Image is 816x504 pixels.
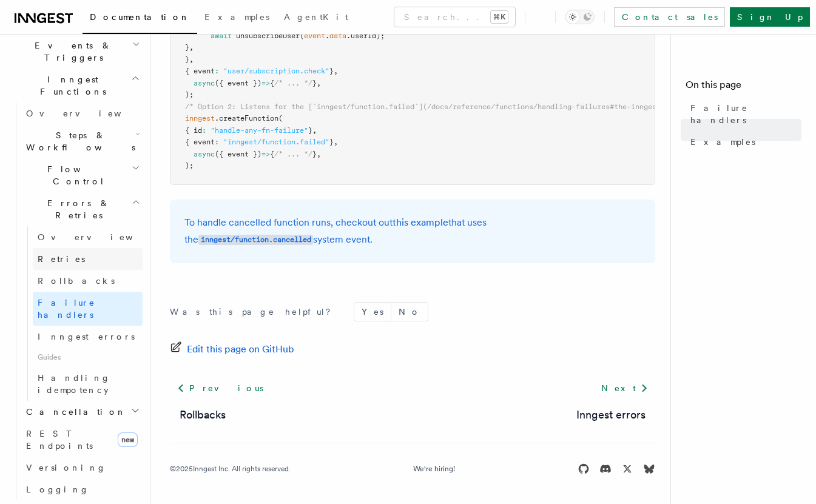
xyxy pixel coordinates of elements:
[33,348,143,367] span: Guides
[33,326,143,348] a: Inngest errors
[21,457,143,479] a: Versioning
[334,138,338,146] span: ,
[21,102,143,124] a: Overview
[686,131,801,153] a: Examples
[21,163,132,187] span: Flow Control
[21,197,132,221] span: Errors & Retries
[211,32,232,40] span: await
[170,341,294,358] a: Edit this page on GitHub
[90,12,190,22] span: Documentation
[170,377,270,399] a: Previous
[33,248,143,270] a: Retries
[26,109,151,118] span: Overview
[686,97,801,131] a: Failure handlers
[391,303,428,321] button: No
[270,79,274,87] span: {
[194,79,215,87] span: async
[33,292,143,326] a: Failure handlers
[38,373,110,395] span: Handling idempotency
[21,479,143,500] a: Logging
[38,276,115,286] span: Rollbacks
[277,4,356,33] a: AgentKit
[33,270,143,292] a: Rollbacks
[38,298,95,320] span: Failure handlers
[329,32,346,40] span: data
[614,7,725,27] a: Contact sales
[194,150,215,158] span: async
[312,79,317,87] span: }
[300,32,304,40] span: (
[329,67,334,75] span: }
[185,114,215,123] span: inngest
[312,150,317,158] span: }
[21,129,135,153] span: Steps & Workflows
[33,367,143,401] a: Handling idempotency
[215,79,261,87] span: ({ event })
[215,138,219,146] span: :
[185,43,189,52] span: }
[278,114,283,123] span: (
[325,32,329,40] span: .
[197,4,277,33] a: Examples
[38,332,135,341] span: Inngest errors
[21,192,143,226] button: Errors & Retries
[690,102,801,126] span: Failure handlers
[413,464,455,474] a: We're hiring!
[198,234,313,245] a: inngest/function.cancelled
[170,464,291,474] div: © 2025 Inngest Inc. All rights reserved.
[189,55,194,64] span: ,
[334,67,338,75] span: ,
[393,217,448,228] a: this example
[346,32,385,40] span: .userId);
[118,432,138,447] span: new
[83,4,197,34] a: Documentation
[21,423,143,457] a: REST Endpointsnew
[354,303,391,321] button: Yes
[185,90,194,99] span: );
[185,126,202,135] span: { id
[198,235,313,245] code: inngest/function.cancelled
[317,79,321,87] span: ,
[185,138,215,146] span: { event
[21,401,143,423] button: Cancellation
[312,126,317,135] span: ,
[317,150,321,158] span: ,
[185,161,194,170] span: );
[261,150,270,158] span: =>
[565,10,595,24] button: Toggle dark mode
[187,341,294,358] span: Edit this page on GitHub
[189,43,194,52] span: ,
[394,7,515,27] button: Search...⌘K
[215,150,261,158] span: ({ event })
[204,12,269,22] span: Examples
[223,138,329,146] span: "inngest/function.failed"
[185,67,215,75] span: { event
[211,126,308,135] span: "handle-any-fn-failure"
[10,35,143,69] button: Events & Triggers
[26,429,93,451] span: REST Endpoints
[184,214,641,249] p: To handle cancelled function runs, checkout out that uses the system event.
[730,7,810,27] a: Sign Up
[10,102,143,500] div: Inngest Functions
[690,136,755,148] span: Examples
[185,55,189,64] span: }
[10,69,143,102] button: Inngest Functions
[180,406,226,423] a: Rollbacks
[38,232,163,242] span: Overview
[270,150,274,158] span: {
[308,126,312,135] span: }
[223,67,329,75] span: "user/subscription.check"
[304,32,325,40] span: event
[26,463,106,472] span: Versioning
[21,124,143,158] button: Steps & Workflows
[21,158,143,192] button: Flow Control
[576,406,646,423] a: Inngest errors
[170,306,339,318] p: Was this page helpful?
[284,12,348,22] span: AgentKit
[10,73,131,98] span: Inngest Functions
[215,67,219,75] span: :
[10,39,132,64] span: Events & Triggers
[202,126,206,135] span: :
[491,11,508,23] kbd: ⌘K
[26,485,89,494] span: Logging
